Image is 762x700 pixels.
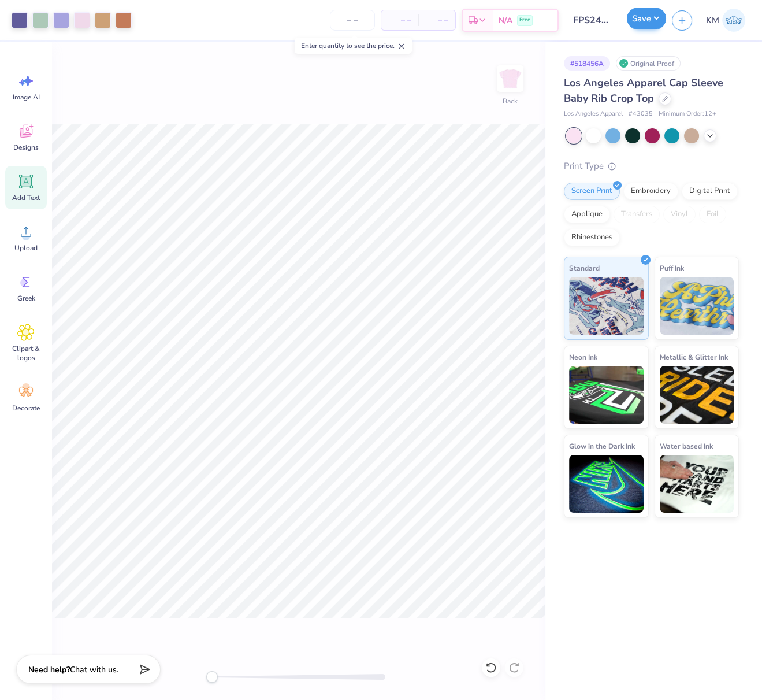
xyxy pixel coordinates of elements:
span: Decorate [12,403,40,413]
button: Save [627,8,666,29]
span: Designs [13,143,39,152]
input: Untitled Design [564,9,621,32]
span: Chat with us. [70,664,118,675]
span: – – [388,14,411,27]
span: Image AI [13,92,40,102]
span: Glow in the Dark Ink [569,440,635,452]
span: Neon Ink [569,351,597,363]
input: – – [330,10,375,31]
div: Enter quantity to see the price. [295,38,412,54]
div: Digital Print [682,183,738,200]
div: Vinyl [663,206,696,223]
span: Clipart & logos [7,344,45,362]
img: Standard [569,277,644,335]
span: Free [519,16,530,24]
div: Applique [564,206,610,223]
img: Katrina Mae Mijares [722,9,745,32]
img: Metallic & Glitter Ink [660,366,734,424]
span: # 43035 [629,109,653,119]
div: Embroidery [623,183,678,200]
div: Original Proof [616,56,681,71]
div: Transfers [614,206,660,223]
span: Water based Ink [660,440,713,452]
span: Greek [17,294,35,303]
img: Puff Ink [660,277,734,335]
div: # 518456A [564,56,610,71]
div: Rhinestones [564,229,620,246]
span: Los Angeles Apparel Cap Sleeve Baby Rib Crop Top [564,76,723,105]
span: Standard [569,262,600,274]
img: Water based Ink [660,455,734,513]
img: Back [499,67,522,90]
span: Puff Ink [660,262,684,274]
div: Screen Print [564,183,620,200]
span: N/A [499,14,512,27]
span: Minimum Order: 12 + [659,109,716,119]
span: Metallic & Glitter Ink [660,351,728,363]
a: KM [701,9,750,32]
div: Print Type [564,160,739,173]
img: Neon Ink [569,366,644,424]
div: Foil [699,206,726,223]
img: Glow in the Dark Ink [569,455,644,513]
div: Accessibility label [206,671,218,683]
span: KM [706,14,719,27]
span: Upload [14,243,38,253]
strong: Need help? [28,664,70,675]
span: – – [425,14,448,27]
span: Los Angeles Apparel [564,109,623,119]
span: Add Text [12,193,40,202]
div: Back [503,96,518,106]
